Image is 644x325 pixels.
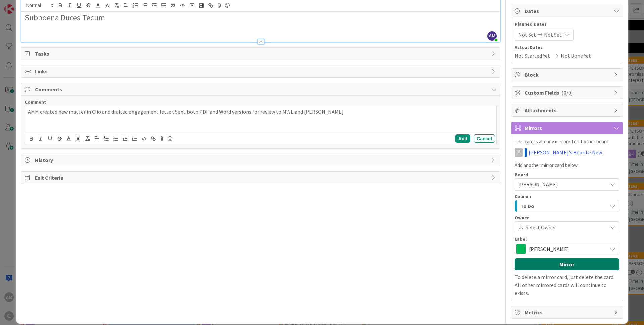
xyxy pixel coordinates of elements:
[515,194,531,199] span: Column
[515,21,619,28] span: Planned Dates
[525,106,610,114] span: Attachments
[518,31,536,39] span: Not Set
[515,273,619,297] p: To delete a mirror card, just delete the card. All other mirrored cards will continue to exists.
[487,31,497,41] span: AM
[525,71,610,79] span: Block
[529,148,602,156] a: [PERSON_NAME]'s Board > New
[515,215,529,220] span: Owner
[515,162,619,169] p: Add another mirror card below:
[35,156,488,164] span: History
[28,108,494,116] p: AMM created new matter in Clio and drafted engagement letter. Sent both PDF and Word versions for...
[35,174,488,182] span: Exit Criteria
[515,172,528,177] span: Board
[25,13,497,23] h2: Subpoena Duces Tecum
[561,89,573,96] span: ( 0/0 )
[515,52,550,60] span: Not Started Yet
[525,7,610,15] span: Dates
[561,52,591,60] span: Not Done Yet
[35,50,488,58] span: Tasks
[515,44,619,51] span: Actual Dates
[529,244,604,254] span: [PERSON_NAME]
[35,85,488,93] span: Comments
[474,134,495,143] button: Cancel
[544,31,562,39] span: Not Set
[526,223,556,231] span: Select Owner
[525,308,610,316] span: Metrics
[35,67,488,75] span: Links
[525,89,610,97] span: Custom Fields
[455,134,470,143] button: Add
[515,237,527,241] span: Label
[515,138,619,146] p: This card is already mirrored on 1 other board.
[515,200,619,212] button: To Do
[515,258,619,270] button: Mirror
[25,99,46,105] span: Comment
[525,124,610,132] span: Mirrors
[520,202,534,210] span: To Do
[518,181,558,188] span: [PERSON_NAME]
